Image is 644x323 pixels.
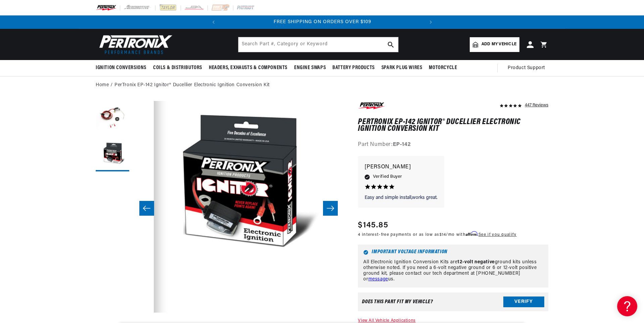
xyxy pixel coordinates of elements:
button: Load image 2 in gallery view [96,138,129,171]
a: View All Vehicle Applications [358,319,415,323]
summary: Headers, Exhausts & Components [205,60,291,76]
a: Add my vehicle [470,37,519,52]
span: $14 [440,233,446,237]
p: 4 interest-free payments or as low as /mo with . [358,231,516,238]
span: FREE SHIPPING ON ORDERS OVER $109 [274,19,371,24]
div: 447 Reviews [525,101,548,109]
div: Does This part fit My vehicle? [362,299,433,305]
button: Translation missing: en.sections.announcements.next_announcement [424,15,438,29]
span: Add my vehicle [481,41,516,48]
button: Slide left [139,201,154,216]
div: Part Number: [358,141,548,149]
div: Announcement [221,18,424,26]
span: Motorcycle [429,64,457,71]
span: Verified Buyer [373,173,402,180]
div: 2 of 2 [221,18,424,26]
span: Spark Plug Wires [381,64,422,71]
summary: Spark Plug Wires [378,60,426,76]
img: Pertronix [96,33,173,56]
nav: breadcrumbs [96,82,548,89]
span: Engine Swaps [294,64,326,71]
button: Load image 1 in gallery view [96,101,129,134]
slideshow-component: Translation missing: en.sections.announcements.announcement_bar [79,15,565,29]
h1: PerTronix EP-142 Ignitor® Ducellier Electronic Ignition Conversion Kit [358,119,548,132]
p: All Electronic Ignition Conversion Kits are ground kits unless otherwise noted. If you need a 6-v... [363,260,543,282]
span: Ignition Conversions [96,64,146,71]
a: PerTronix EP-142 Ignitor® Ducellier Electronic Ignition Conversion Kit [114,82,270,89]
span: Product Support [508,64,545,72]
button: Verify [503,297,544,307]
span: Affirm [466,231,477,236]
h6: Important Voltage Information [363,250,543,255]
media-gallery: Gallery Viewer [96,101,344,316]
summary: Coils & Distributors [150,60,205,76]
button: search button [383,37,398,52]
span: $145.85 [358,219,388,231]
span: Battery Products [332,64,375,71]
button: Translation missing: en.sections.announcements.previous_announcement [207,15,220,29]
summary: Ignition Conversions [96,60,150,76]
a: message [368,277,388,282]
p: Easy and simple install,works great. [365,195,438,201]
input: Search Part #, Category or Keyword [238,37,398,52]
span: Coils & Distributors [153,64,202,71]
summary: Product Support [508,60,548,76]
summary: Motorcycle [425,60,460,76]
button: Slide right [323,201,338,216]
summary: Engine Swaps [291,60,329,76]
span: Headers, Exhausts & Components [209,64,287,71]
a: Home [96,82,109,89]
strong: EP-142 [393,142,411,147]
p: [PERSON_NAME] [365,163,438,172]
summary: Battery Products [329,60,378,76]
strong: 12-volt negative [457,260,495,265]
a: See if you qualify - Learn more about Affirm Financing (opens in modal) [478,233,516,237]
